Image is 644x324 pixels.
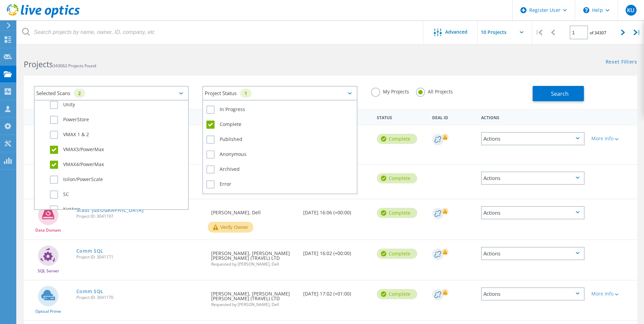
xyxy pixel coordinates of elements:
[591,136,634,141] div: More Info
[206,136,353,144] label: Published
[50,101,185,109] label: Unity
[206,165,353,174] label: Archived
[533,86,584,101] button: Search
[630,20,644,44] div: |
[211,262,296,266] span: Requested by [PERSON_NAME], Dell
[76,208,144,213] a: Stadt [GEOGRAPHIC_DATA]
[373,111,429,123] div: Status
[377,249,417,259] div: Complete
[53,63,96,69] span: 343062 Projects Found
[377,289,417,299] div: Complete
[377,173,417,183] div: Complete
[206,150,353,159] label: Anonymous
[206,180,353,188] label: Error
[50,205,185,214] label: NetApp
[606,59,637,65] a: Reset Filters
[429,111,478,123] div: Deal Id
[206,106,353,114] label: In Progress
[34,86,189,101] div: Selected Scans
[76,255,205,259] span: Project ID: 3041171
[300,240,373,263] div: [DATE] 16:02 (+00:00)
[481,287,585,301] div: Actions
[211,303,296,307] span: Requested by [PERSON_NAME], Dell
[208,281,300,313] div: [PERSON_NAME], [PERSON_NAME] [PERSON_NAME] (TRAVEL) LTD
[17,20,424,44] input: Search projects by name, owner, ID, company, etc
[24,59,53,70] b: Projects
[76,295,205,300] span: Project ID: 3041170
[50,176,185,184] label: Isilon/PowerScale
[300,199,373,222] div: [DATE] 16:06 (+00:00)
[50,146,185,154] label: VMAX3/PowerMax
[591,291,634,296] div: More Info
[208,240,300,273] div: [PERSON_NAME], [PERSON_NAME] [PERSON_NAME] (TRAVEL) LTD
[481,132,585,145] div: Actions
[38,269,59,273] span: SQL Server
[371,88,409,94] label: My Projects
[208,199,300,222] div: [PERSON_NAME], Dell
[240,89,252,98] div: 1
[481,206,585,219] div: Actions
[50,116,185,124] label: PowerStore
[50,191,185,199] label: SC
[208,222,253,233] button: Verify Owner
[583,7,589,13] svg: \n
[202,86,357,101] div: Project Status
[377,134,417,144] div: Complete
[76,289,104,294] a: Comm SQL
[481,172,585,185] div: Actions
[35,228,61,232] span: Data Domain
[35,309,61,313] span: Optical Prime
[300,281,373,303] div: [DATE] 17:02 (+01:00)
[76,214,205,218] span: Project ID: 3041197
[590,30,606,36] span: of 34307
[76,249,104,253] a: Comm SQL
[206,121,353,129] label: Complete
[74,89,85,98] div: 2
[551,90,569,97] span: Search
[478,111,588,123] div: Actions
[627,7,634,13] span: KU
[445,30,467,34] span: Advanced
[416,88,453,94] label: All Projects
[7,14,80,19] a: Live Optics Dashboard
[481,247,585,260] div: Actions
[532,20,546,44] div: |
[377,208,417,218] div: Complete
[50,131,185,139] label: VMAX 1 & 2
[50,161,185,169] label: VMAX4/PowerMax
